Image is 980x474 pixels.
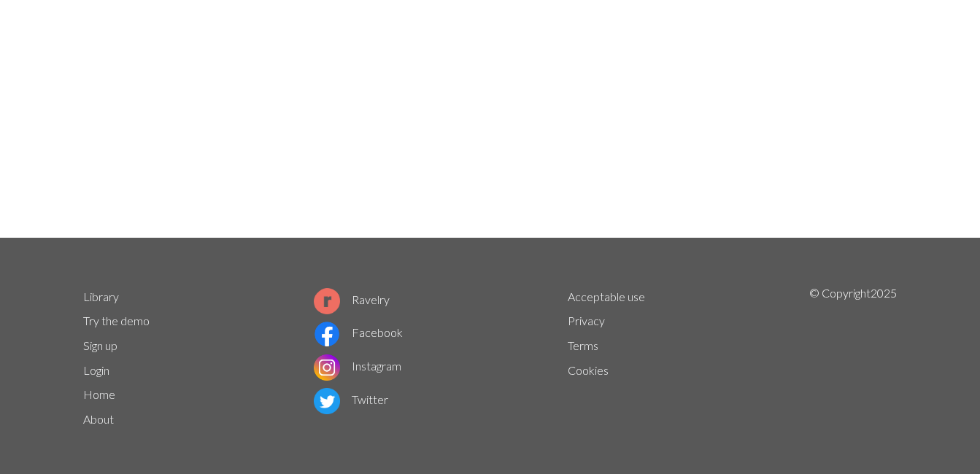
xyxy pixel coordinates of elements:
[568,338,598,352] a: Terms
[314,388,340,414] img: Twitter logo
[83,412,114,426] a: About
[314,392,388,406] a: Twitter
[314,325,403,339] a: Facebook
[314,359,401,373] a: Instagram
[314,288,340,314] img: Ravelry logo
[568,363,609,377] a: Cookies
[314,292,390,306] a: Ravelry
[809,284,897,432] p: © Copyright 2025
[568,314,605,327] a: Privacy
[314,354,340,381] img: Instagram logo
[568,290,645,303] a: Acceptable use
[314,321,340,347] img: Facebook logo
